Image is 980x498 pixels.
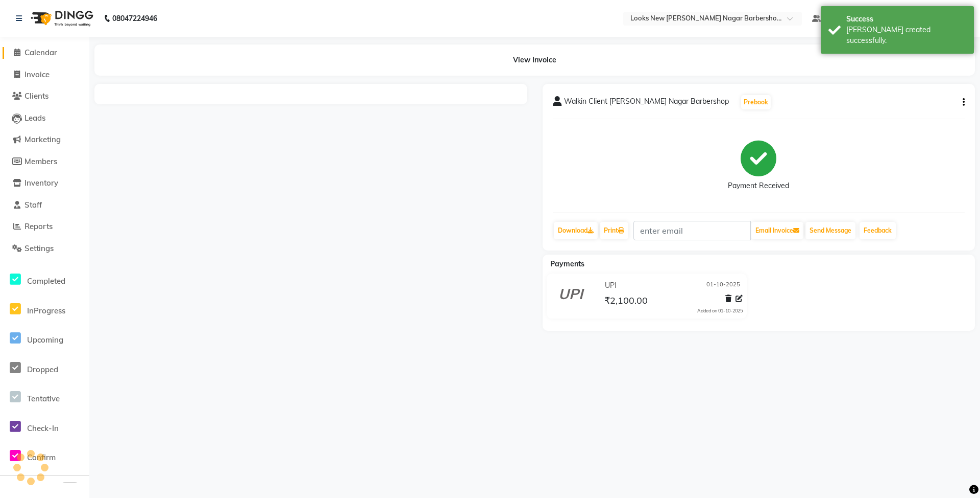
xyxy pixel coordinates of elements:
[550,259,584,268] span: Payments
[24,113,45,123] span: Leads
[728,180,789,191] div: Payment Received
[24,70,50,79] span: Invoice
[846,25,966,46] div: Bill created successfully.
[27,365,58,374] span: Dropped
[3,221,87,233] a: Reports
[3,243,87,255] a: Settings
[24,48,57,57] span: Calendar
[3,482,31,490] span: Bookings
[24,156,57,166] span: Members
[3,199,87,211] a: Staff
[697,307,743,314] div: Added on 01-10-2025
[94,44,975,76] div: View Invoice
[741,95,771,109] button: Prebook
[112,4,157,33] b: 08047224946
[3,134,87,146] a: Marketing
[554,222,598,239] a: Download
[27,423,59,433] span: Check-In
[3,69,87,81] a: Invoice
[24,221,53,231] span: Reports
[3,177,87,189] a: Inventory
[564,96,729,110] span: Walkin Client [PERSON_NAME] Nagar Barbershop
[24,243,54,253] span: Settings
[26,4,96,33] img: logo
[27,335,63,345] span: Upcoming
[805,222,855,239] button: Send Message
[860,222,896,239] a: Feedback
[27,306,65,315] span: InProgress
[24,91,48,101] span: Clients
[846,14,966,25] div: Success
[604,295,648,309] span: ₹2,100.00
[27,276,65,286] span: Completed
[24,200,42,210] span: Staff
[3,90,87,102] a: Clients
[600,222,628,239] a: Print
[24,178,58,188] span: Inventory
[24,134,61,144] span: Marketing
[3,47,87,59] a: Calendar
[27,394,60,403] span: Tentative
[633,221,751,240] input: enter email
[3,156,87,168] a: Members
[706,280,740,291] span: 01-10-2025
[605,280,617,291] span: UPI
[3,112,87,124] a: Leads
[751,222,803,239] button: Email Invoice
